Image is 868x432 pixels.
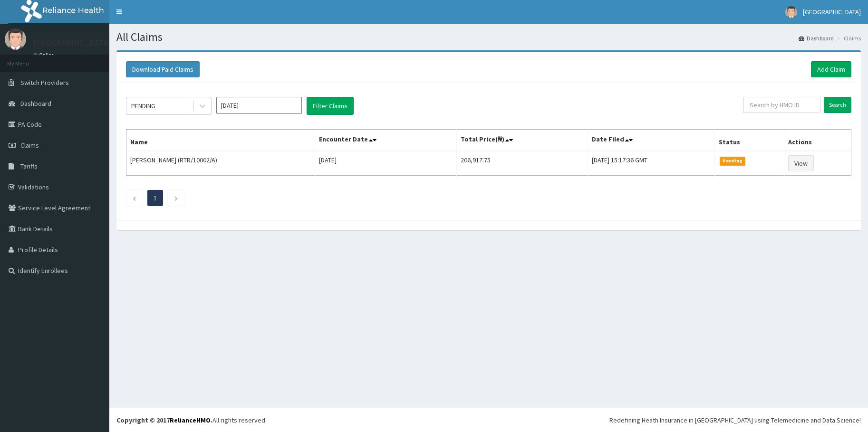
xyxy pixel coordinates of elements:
th: Date Filed [588,130,714,151]
span: [GEOGRAPHIC_DATA] [803,8,861,16]
span: Dashboard [20,99,51,108]
a: Dashboard [799,34,834,42]
th: Status [714,130,784,151]
img: User Image [785,6,797,18]
li: Claims [835,34,861,42]
span: Pending [720,157,746,165]
strong: Copyright © 2017 . [116,416,212,424]
a: Add Claim [811,61,851,77]
a: View [788,155,814,171]
div: PENDING [131,101,155,111]
h1: All Claims [116,31,861,43]
div: Redefining Heath Insurance in [GEOGRAPHIC_DATA] using Telemedicine and Data Science! [609,415,861,425]
td: [DATE] 15:17:36 GMT [588,151,714,176]
td: [DATE] [315,151,457,176]
input: Search [824,97,851,113]
input: Select Month and Year [216,97,302,114]
p: [GEOGRAPHIC_DATA] [33,38,112,47]
td: [PERSON_NAME] (RTR/10002/A) [126,151,315,176]
th: Encounter Date [315,130,457,151]
footer: All rights reserved. [109,408,868,432]
span: Tariffs [20,162,38,170]
th: Name [126,130,315,151]
button: Download Paid Claims [126,61,200,77]
button: Filter Claims [307,97,354,115]
a: Online [33,52,56,58]
a: Next page [174,194,178,202]
th: Total Price(₦) [457,130,588,151]
span: Claims [20,141,39,150]
input: Search by HMO ID [743,97,820,113]
a: Previous page [132,194,136,202]
a: RelianceHMO [170,416,211,424]
img: User Image [5,28,26,50]
span: Switch Providers [20,78,69,87]
th: Actions [784,130,851,151]
a: Page 1 is your current page [154,194,157,202]
td: 206,917.75 [457,151,588,176]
